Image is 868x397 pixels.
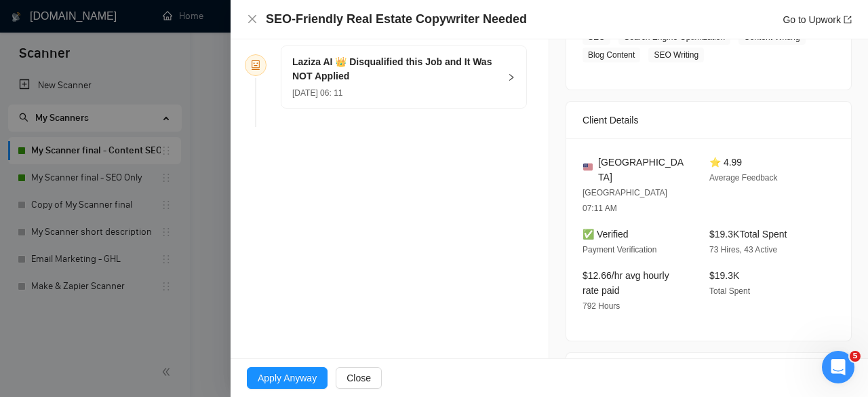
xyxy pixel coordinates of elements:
[822,351,854,383] iframe: Intercom live chat
[648,48,704,62] span: SEO Writing
[709,245,777,254] span: 73 Hires, 43 Active
[583,229,629,240] span: ✅ Verified
[844,16,852,24] span: export
[507,73,515,81] span: right
[266,11,527,28] h4: SEO-Friendly Real Estate Copywriter Needed
[583,301,620,311] span: 792 Hours
[336,367,382,389] button: Close
[251,60,260,70] span: robot
[258,371,317,385] span: Apply Anyway
[783,14,852,25] a: Go to Upworkexport
[583,188,667,213] span: [GEOGRAPHIC_DATA] 07:11 AM
[598,155,688,185] span: [GEOGRAPHIC_DATA]
[583,162,593,172] img: 🇺🇸
[583,102,835,138] div: Client Details
[709,286,750,296] span: Total Spent
[850,351,861,362] span: 5
[247,367,328,389] button: Apply Anyway
[247,14,258,24] span: close
[583,353,835,390] div: Job Description
[583,245,656,254] span: Payment Verification
[583,48,640,62] span: Blog Content
[292,55,499,83] h5: Laziza AI 👑 Disqualified this Job and It Was NOT Applied
[709,270,739,281] span: $19.3K
[709,229,787,240] span: $19.3K Total Spent
[292,88,342,98] span: [DATE] 06: 11
[347,371,371,385] span: Close
[247,14,258,25] button: Close
[709,173,778,183] span: Average Feedback
[583,270,669,296] span: $12.66/hr avg hourly rate paid
[709,157,742,168] span: ⭐ 4.99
